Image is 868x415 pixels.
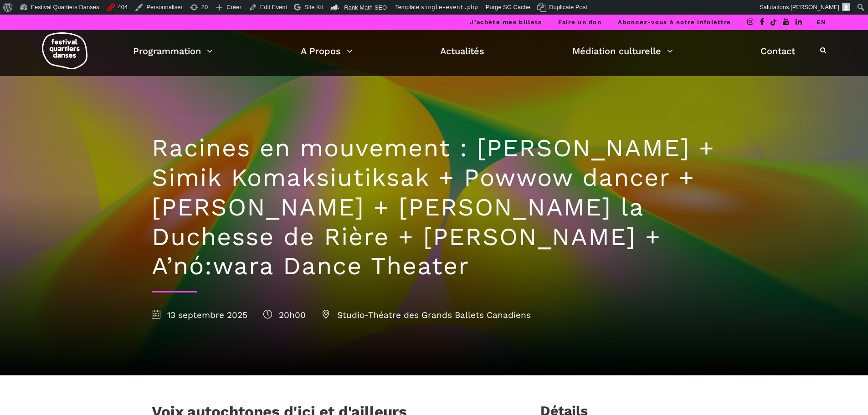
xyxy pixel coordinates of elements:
span: [PERSON_NAME] [791,4,839,10]
span: 20h00 [263,310,306,320]
a: A Propos [301,43,353,59]
span: 13 septembre 2025 [152,310,247,320]
span: Rank Math SEO [344,4,387,11]
a: Programmation [133,43,213,59]
img: logo-fqd-med [42,32,87,69]
h1: Racines en mouvement : [PERSON_NAME] + Simik Komaksiutiksak + Powwow dancer + [PERSON_NAME] + [PE... [152,133,717,281]
a: Médiation culturelle [572,43,673,59]
span: Studio-Théatre des Grands Ballets Canadiens [322,310,531,320]
a: Contact [760,43,795,59]
span: single-event.php [421,4,478,10]
a: Faire un don [558,19,601,26]
span: Site Kit [304,4,323,10]
a: Actualités [440,43,484,59]
a: J’achète mes billets [470,19,542,26]
a: EN [817,19,826,26]
a: Abonnez-vous à notre infolettre [618,19,731,26]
